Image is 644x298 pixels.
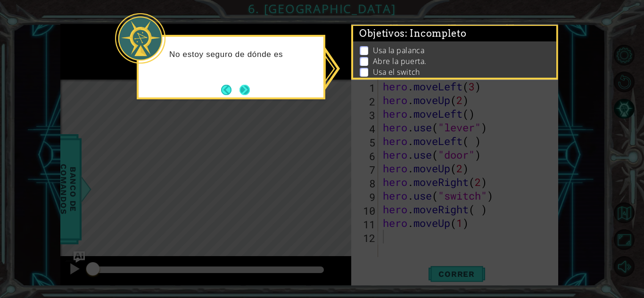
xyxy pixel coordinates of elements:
[405,28,466,39] span: : Incompleto
[239,85,250,95] button: Next
[359,28,467,40] span: Objetivos
[169,49,317,60] p: No estoy seguro de dónde es
[373,56,427,66] p: Abre la puerta.
[221,85,239,95] button: Back
[373,67,420,77] p: Usa el switch
[373,45,425,56] p: Usa la palanca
